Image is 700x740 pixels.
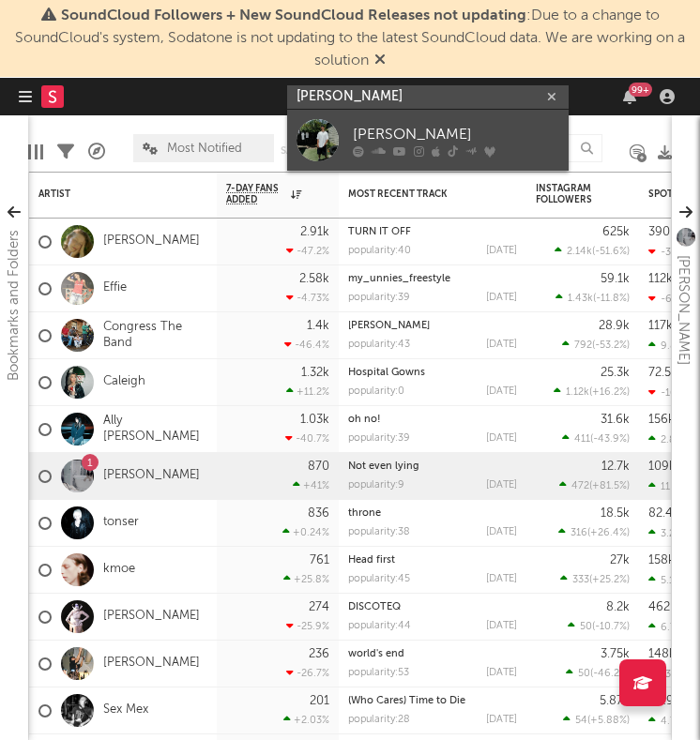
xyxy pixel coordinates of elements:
span: -11.8 % [596,294,627,304]
div: world's end [348,649,517,659]
div: [DATE] [486,574,517,584]
div: 2.91k [300,226,329,238]
div: [DATE] [486,293,517,303]
div: ( ) [558,526,630,538]
a: tonser [103,515,139,531]
div: popularity: 9 [348,480,404,491]
div: A&R Pipeline [88,125,105,179]
span: 792 [574,340,592,351]
div: 3.28k [648,527,687,539]
div: -47.2 % [286,245,329,257]
div: popularity: 28 [348,715,410,725]
div: Hospital Gowns [348,368,517,378]
div: 390k [648,226,677,238]
div: 2.58k [299,273,329,285]
a: Caleigh [103,374,145,390]
div: [DATE] [486,527,517,537]
div: 18.5k [601,507,630,520]
div: -160 [648,386,683,399]
div: 11.6k [648,480,685,492]
a: [PERSON_NAME] [348,321,430,331]
div: 9.86k [648,340,689,352]
div: Edit Columns [28,125,43,179]
div: 25.3k [601,367,630,379]
span: -10.7 % [595,622,627,632]
div: popularity: 43 [348,340,410,350]
div: oh no! [348,415,517,425]
div: throne [348,508,517,519]
div: [DATE] [486,668,517,678]
div: [DATE] [486,386,517,397]
a: throne [348,508,381,519]
div: TURN IT OFF [348,227,517,237]
div: 31.6k [601,414,630,426]
div: popularity: 38 [348,527,410,537]
div: -6.21k [648,293,691,305]
div: 27k [610,554,630,566]
div: 59.1k [601,273,630,285]
div: [PERSON_NAME] [353,123,559,145]
span: 50 [578,669,590,679]
div: 836 [308,507,329,520]
div: 28.9k [599,320,630,332]
div: +11.2 % [286,385,329,398]
div: 201 [310,695,329,707]
div: -26.7 % [286,667,329,679]
div: 870 [308,461,329,473]
div: 5.87k [600,695,630,707]
div: [DATE] [486,480,517,491]
span: 472 [571,481,589,491]
span: -51.6 % [595,247,627,257]
span: +5.88 % [590,716,627,726]
div: 274 [309,601,329,613]
div: 12.7k [601,461,630,473]
div: 158k [648,554,675,566]
div: ( ) [562,339,630,351]
span: Dismiss [374,53,386,68]
div: -46.4 % [284,339,329,351]
div: 462k [648,601,677,613]
div: 1.32k [301,367,329,379]
span: +81.5 % [592,481,627,491]
div: my_unnies_freestyle [348,274,517,284]
a: Not even lying [348,461,419,472]
a: Congress The Band [103,320,207,352]
div: -25.9 % [286,620,329,632]
a: Ally [PERSON_NAME] [103,414,207,446]
div: ( ) [554,385,630,398]
div: ( ) [559,479,630,491]
div: 1.03k [300,414,329,426]
a: [PERSON_NAME] [103,234,200,249]
div: +25.8 % [283,573,329,585]
a: DISCOTEQ [348,602,401,612]
div: +41 % [293,479,329,491]
span: 316 [571,528,587,538]
div: popularity: 40 [348,246,411,256]
span: 2.14k [567,247,592,257]
a: [PERSON_NAME] [103,656,200,672]
span: SoundCloud Followers + New SoundCloud Releases not updating [61,8,526,23]
div: 117k [648,320,673,332]
div: popularity: 45 [348,574,410,584]
div: -4.73 % [286,292,329,304]
div: [DATE] [486,621,517,631]
div: 148k [648,648,676,660]
div: popularity: 39 [348,293,410,303]
div: 236 [309,648,329,660]
div: ( ) [562,432,630,445]
a: Effie [103,280,127,296]
span: -46.2 % [593,669,627,679]
a: (Who Cares) Time to Die [348,696,465,706]
a: oh no! [348,415,381,425]
a: Sex Mex [103,702,148,718]
div: popularity: 39 [348,433,410,444]
div: 3.75k [601,648,630,660]
div: +2.03 % [283,714,329,726]
span: -43.9 % [593,434,627,445]
div: -40.7 % [285,432,329,445]
div: 2.88k [648,433,688,446]
div: 82.4k [648,507,679,520]
div: 625k [602,226,630,238]
div: ( ) [566,667,630,679]
div: 1.4k [307,320,329,332]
